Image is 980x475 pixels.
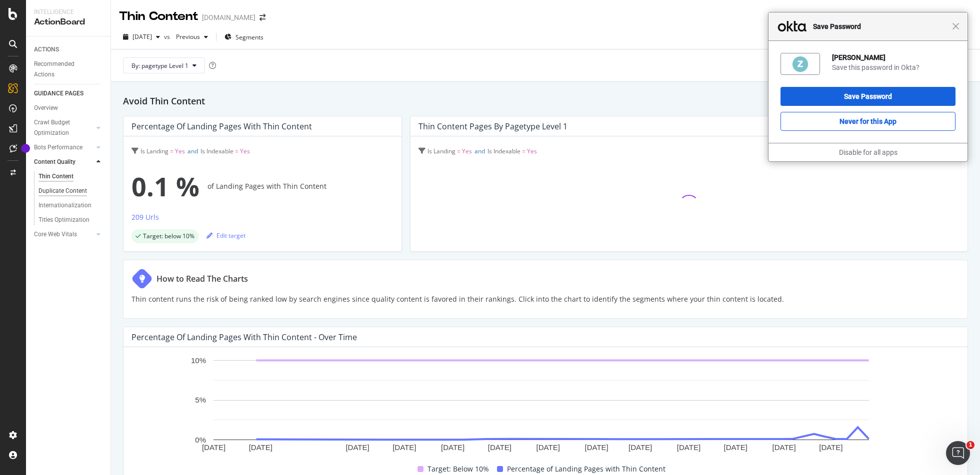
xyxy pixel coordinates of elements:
[143,233,194,239] span: Target: below 10%
[441,444,464,452] text: [DATE]
[200,147,233,155] span: Is Indexable
[235,33,263,41] span: Segments
[38,200,103,211] a: Internationalization
[677,444,700,452] text: [DATE]
[38,200,91,211] div: Internationalization
[427,147,455,155] span: Is Landing
[172,32,200,41] span: Previous
[474,147,485,155] span: and
[38,186,103,196] a: Duplicate Content
[946,441,970,465] iframe: Intercom live chat
[172,29,212,45] button: Previous
[832,53,955,62] div: [PERSON_NAME]
[170,147,173,155] span: =
[38,215,103,225] a: Titles Optimization
[206,227,245,243] button: Edit target
[119,8,198,25] div: Thin Content
[34,157,93,167] a: Content Quality
[427,463,489,475] span: Target: Below 10%
[131,332,357,342] div: Percentage of Landing Pages with Thin Content - Over Time
[392,444,416,452] text: [DATE]
[966,441,974,449] span: 1
[195,436,206,444] text: 0%
[462,147,472,155] span: Yes
[202,12,255,22] div: [DOMAIN_NAME]
[724,444,747,452] text: [DATE]
[38,186,87,196] div: Duplicate Content
[34,117,93,138] a: Crawl Budget Optimization
[34,103,58,113] div: Overview
[259,14,265,21] div: arrow-right-arrow-left
[119,29,164,45] button: [DATE]
[487,147,520,155] span: Is Indexable
[34,142,93,153] a: Bots Performance
[123,57,205,73] button: By: pagetype Level 1
[628,444,652,452] text: [DATE]
[131,121,312,131] div: Percentage of Landing Pages with Thin Content
[131,61,188,70] span: By: pagetype Level 1
[202,444,225,452] text: [DATE]
[240,147,250,155] span: Yes
[131,229,198,243] div: success label
[123,94,968,108] h2: Avoid Thin Content
[132,32,152,41] span: 2025 Aug. 8th
[131,166,199,206] span: 0.1 %
[780,112,955,131] button: Never for this App
[522,147,525,155] span: =
[791,55,809,73] img: NKxa0AAAAAZJREFUAwCT4wjCD4BiSQAAAABJRU5ErkJggg==
[34,59,103,80] a: Recommended Actions
[808,20,952,32] span: Save Password
[187,147,198,155] span: and
[38,215,89,225] div: Titles Optimization
[34,142,82,153] div: Bots Performance
[131,212,159,222] div: 209 Urls
[38,171,103,182] a: Thin Content
[131,166,393,206] div: of Landing Pages with Thin Content
[38,171,73,182] div: Thin Content
[34,8,102,16] div: Intelligence
[156,273,248,285] div: How to Read The Charts
[195,396,206,405] text: 5%
[34,117,86,138] div: Crawl Budget Optimization
[34,88,103,99] a: GUIDANCE PAGES
[418,121,567,131] div: Thin Content Pages by pagetype Level 1
[34,59,94,80] div: Recommended Actions
[772,444,795,452] text: [DATE]
[819,444,842,452] text: [DATE]
[191,356,206,365] text: 10%
[34,229,77,240] div: Core Web Vitals
[21,144,30,153] div: Tooltip anchor
[952,22,959,30] span: Close
[34,16,102,28] div: ActionBoard
[249,444,272,452] text: [DATE]
[164,32,172,41] span: vs
[175,147,185,155] span: Yes
[131,355,951,455] svg: A chart.
[457,147,460,155] span: =
[220,29,267,45] button: Segments
[536,444,560,452] text: [DATE]
[140,147,168,155] span: Is Landing
[34,44,103,55] a: ACTIONS
[206,231,245,240] div: Edit target
[34,157,75,167] div: Content Quality
[34,103,103,113] a: Overview
[832,63,955,72] div: Save this password in Okta?
[131,211,159,227] button: 209 Urls
[584,444,608,452] text: [DATE]
[780,87,955,106] button: Save Password
[507,463,665,475] span: Percentage of Landing Pages with Thin Content
[34,88,83,99] div: GUIDANCE PAGES
[488,444,511,452] text: [DATE]
[839,148,897,156] a: Disable for all apps
[131,293,784,305] p: Thin content runs the risk of being ranked low by search engines since quality content is favored...
[345,444,369,452] text: [DATE]
[34,44,59,55] div: ACTIONS
[527,147,537,155] span: Yes
[235,147,238,155] span: =
[34,229,93,240] a: Core Web Vitals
